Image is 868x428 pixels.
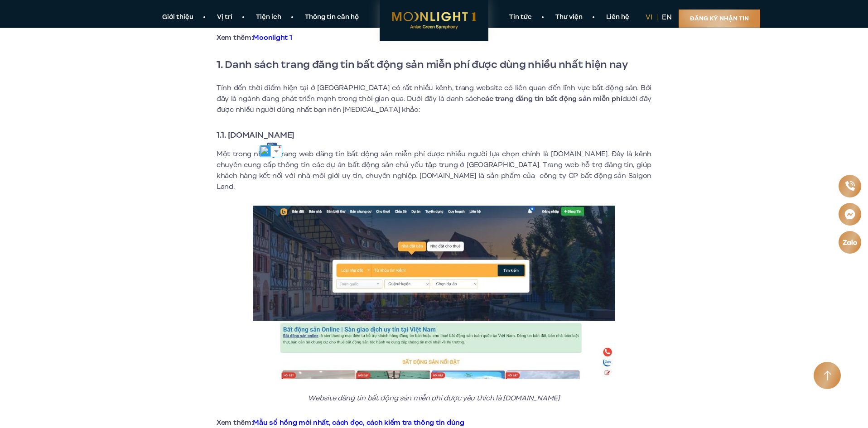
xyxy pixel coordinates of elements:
a: en [662,12,672,22]
strong: các trang đăng tin bất động sản miễn phí [481,94,622,104]
a: Giới thiệu [150,13,205,22]
img: Messenger icon [843,207,857,221]
a: Tiện ích [244,13,293,22]
a: Thư viện [544,13,594,22]
strong: Xem thêm: [217,33,292,43]
p: Tính đến thời điểm hiện tại ở [GEOGRAPHIC_DATA] có rất nhiều kênh, trang website có liên quan đến... [217,82,651,115]
p: Một trong những trang web đăng tin bất động sản miễn phí được nhiều người lựa chọn chính là [DOMA... [217,149,651,192]
img: Zalo icon [842,237,858,246]
a: Mẫu sổ hồng mới nhất, cách đọc, cách kiểm tra thông tin đúng [253,418,464,428]
a: Tin tức [497,13,544,22]
a: vi [646,12,652,22]
strong: 1. Danh sách trang đăng tin bất động sản miễn phí được dùng nhiều nhất hiện nay [217,57,628,72]
em: Website đăng tin bất động sản miễn phí được yêu thích là [DOMAIN_NAME] [308,393,559,403]
img: Website đăng tin bất động sản miễn phí được yêu thích là Batdongsanonline.vn [253,206,615,379]
img: Phone icon [844,180,856,192]
a: Liên hệ [594,13,641,22]
a: Moonlight 1 [253,33,292,43]
img: Arrow icon [824,370,831,381]
strong: Xem thêm: [217,418,464,428]
a: Vị trí [205,13,244,22]
a: Thông tin căn hộ [293,13,371,22]
strong: 1.1. [DOMAIN_NAME] [217,129,294,141]
a: Đăng ký nhận tin [679,10,760,28]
